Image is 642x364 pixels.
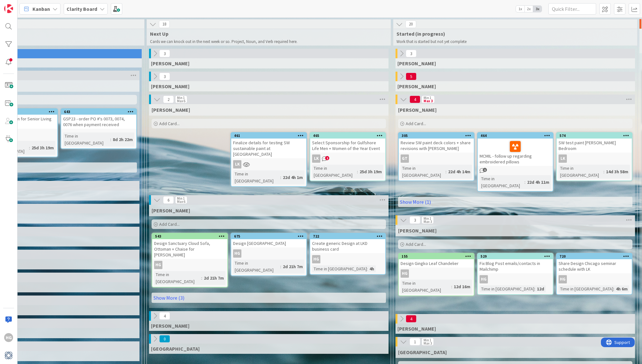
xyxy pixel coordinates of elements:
[310,139,385,153] div: Select Sponsorship for Gulfshore Life Men + Women of the Year Event
[152,239,227,259] div: Design Sanctuary Cloud Sofa, Ottoman + Chaise for [PERSON_NAME]
[557,253,632,273] div: 720Share Design Chicago seminar schedule with LK
[61,109,136,129] div: 643GSP23 - order PO #'s 0073, 0074, 0076 when payment received
[401,165,446,179] div: Time in [GEOGRAPHIC_DATA]
[480,175,524,189] div: Time in [GEOGRAPHIC_DATA]
[61,109,136,115] div: 643
[310,233,385,253] div: 722Create generic Design at LKD business card
[159,221,180,227] span: Add Card...
[325,156,329,160] span: 2
[524,179,525,186] span: :
[313,234,385,239] div: 722
[398,349,447,355] span: Devon
[396,39,630,44] p: Work that is started but not yet complete
[231,233,306,247] div: 675Design [GEOGRAPHIC_DATA]
[481,133,553,138] div: 464
[478,139,553,166] div: MCMIL - follow up regarding embroidered pillows
[604,168,630,175] div: 14d 3h 58m
[150,39,383,44] p: Cards we can knock out in the next week or so. Project, Noun, and Verb required here.
[424,339,431,342] div: Min 1
[201,275,202,282] span: :
[535,285,546,292] div: 12d
[397,325,436,332] span: Philip
[397,60,436,67] span: Gina
[367,265,368,272] span: :
[480,285,534,292] div: Time in [GEOGRAPHIC_DATA]
[398,197,632,207] a: Show More (1)
[154,271,201,285] div: Time in [GEOGRAPHIC_DATA]
[280,174,281,181] span: :
[524,6,533,12] span: 2x
[32,5,50,13] span: Kanban
[410,96,420,103] span: 4
[560,133,632,138] div: 574
[557,133,632,153] div: 574SW test paint [PERSON_NAME] Bedroom
[234,133,306,138] div: 461
[399,154,474,163] div: GT
[358,168,383,175] div: 25d 3h 19m
[177,99,185,103] div: Max 6
[613,285,614,292] span: :
[452,283,472,290] div: 12d 16m
[398,107,437,113] span: Lisa K.
[152,107,190,113] span: Lisa K.
[368,265,376,272] div: 4h
[312,165,357,179] div: Time in [GEOGRAPHIC_DATA]
[202,275,225,282] div: 2d 21h 7m
[525,179,551,186] div: 22d 4h 11m
[614,285,629,292] div: 4h 6m
[478,253,553,273] div: 529Fix Blog Post emails/contacts in Mailchimp
[401,154,409,163] div: GT
[399,139,474,153] div: Review SW paint deck colors + share revisions with [PERSON_NAME]
[231,133,306,139] div: 461
[151,60,189,67] span: Gina
[478,133,553,139] div: 464
[233,160,241,168] div: LK
[406,50,417,57] span: 3
[406,121,426,126] span: Add Card...
[231,139,306,158] div: Finalize details for testing SW sustainable paint at [GEOGRAPHIC_DATA]
[63,132,110,146] div: Time in [GEOGRAPHIC_DATA]
[397,83,436,89] span: Lisa T.
[163,196,174,204] span: 6
[231,233,306,239] div: 675
[424,220,432,223] div: Max 3
[233,170,280,184] div: Time in [GEOGRAPHIC_DATA]
[310,154,385,163] div: LK
[152,233,227,239] div: 543
[310,255,385,263] div: HG
[313,133,385,138] div: 465
[4,351,13,360] img: avatar
[557,275,632,283] div: HG
[64,110,136,114] div: 643
[424,217,431,220] div: Min 1
[399,259,474,268] div: Design Gingko Leaf Chandelier
[151,323,189,329] span: Philip
[446,168,472,175] div: 22d 4h 14m
[177,96,185,99] div: Min 1
[396,31,629,37] span: Started (in progress)
[4,333,13,342] div: HG
[281,263,304,270] div: 2d 21h 7m
[446,168,446,175] span: :
[312,265,367,272] div: Time in [GEOGRAPHIC_DATA]
[406,315,417,323] span: 4
[312,154,320,163] div: LK
[406,73,417,80] span: 5
[13,1,29,9] span: Support
[310,133,385,139] div: 465
[281,174,304,181] div: 22d 4h 1m
[233,249,241,258] div: HG
[401,269,409,278] div: HG
[560,254,632,259] div: 720
[559,275,567,283] div: HG
[559,165,603,179] div: Time in [GEOGRAPHIC_DATA]
[401,280,451,294] div: Time in [GEOGRAPHIC_DATA]
[603,168,604,175] span: :
[533,6,542,12] span: 3x
[557,139,632,153] div: SW test paint [PERSON_NAME] Bedroom
[399,133,474,153] div: 305Review SW paint deck colors + share revisions with [PERSON_NAME]
[159,73,170,80] span: 3
[310,233,385,239] div: 722
[152,207,190,214] span: Hannah
[534,285,535,292] span: :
